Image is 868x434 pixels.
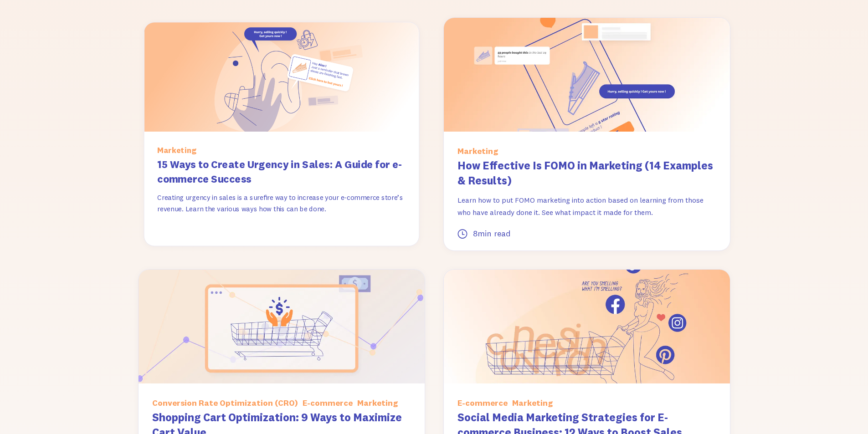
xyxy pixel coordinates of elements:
div: Conversion Rate Optimization (CRO) [152,397,298,410]
img: 15 Ways to Create Urgency in Sales: A Guide for e-commerce Success [144,22,419,132]
img: Social Media Marketing Strategies for E-commerce Business: 12 Ways to Boost Sales [444,270,730,383]
div: min read [478,227,511,240]
div: E-commerce [303,397,353,410]
p: Learn how to put FOMO marketing into action based on learning from those who have already done it... [457,194,716,218]
div: 8 [473,227,478,240]
div: Marketing [357,397,398,410]
h3: 15 Ways to Create Urgency in Sales: A Guide for e-commerce Success [157,157,406,187]
div: Marketing [157,144,196,157]
div:  [457,227,467,240]
img: Shopping Cart Optimization: 9 Ways to Maximize Cart Value [139,270,425,383]
a: 15 Ways to Create Urgency in Sales: A Guide for e-commerce SuccessCreating urgency in sales is a ... [157,157,406,220]
a: How Effective Is FOMO in Marketing (14 Examples & Results)Learn how to put FOMO marketing into ac... [457,158,716,237]
h3: How Effective Is FOMO in Marketing (14 Examples & Results) [457,158,716,189]
div: Marketing [512,397,553,410]
div: E-commerce [457,397,508,410]
div: Marketing [457,145,498,158]
img: How Effective Is FOMO in Marketing (14 Examples & Results) [444,18,730,132]
p: Creating urgency in sales is a surefire way to increase your e-commerce store’s revenue. Learn th... [157,192,406,215]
